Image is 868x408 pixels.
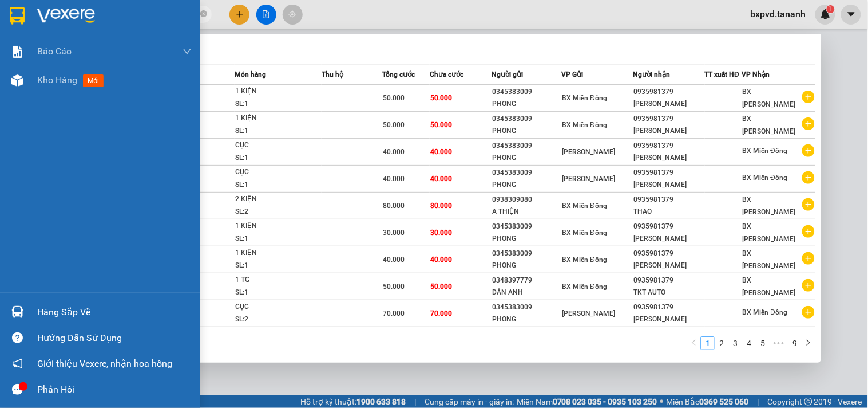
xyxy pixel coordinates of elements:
[430,202,452,210] span: 80.000
[493,233,561,245] div: PHONG
[383,256,405,264] span: 40.000
[12,332,23,343] span: question-circle
[12,358,23,369] span: notification
[634,125,704,137] div: [PERSON_NAME]
[430,309,452,317] span: 70.000
[493,260,561,272] div: PHONG
[788,337,801,350] a: 9
[562,202,607,210] span: BX Miền Đông
[802,306,815,319] span: plus-circle
[493,167,561,179] div: 0345383009
[37,44,72,58] span: Báo cáo
[770,336,788,350] span: •••
[383,229,405,237] span: 30.000
[430,148,452,156] span: 40.000
[235,233,321,245] div: SL: 1
[235,152,321,164] div: SL: 1
[235,313,321,326] div: SL: 2
[743,249,796,270] span: BX [PERSON_NAME]
[235,125,321,138] div: SL: 1
[12,384,23,395] span: message
[493,287,561,299] div: DÂN ANH
[634,206,704,218] div: THAO
[235,112,321,125] div: 1 KIỆN
[634,167,704,179] div: 0935981379
[11,306,23,318] img: warehouse-icon
[493,98,561,110] div: PHONG
[430,283,452,291] span: 50.000
[430,229,452,237] span: 30.000
[634,86,704,98] div: 0935981379
[235,139,321,152] div: CỤC
[634,140,704,152] div: 0935981379
[701,336,715,350] li: 1
[756,337,769,350] a: 5
[562,229,607,237] span: BX Miền Đông
[493,113,561,125] div: 0345383009
[235,260,321,272] div: SL: 1
[37,329,192,347] div: Hướng dẫn sử dụng
[493,328,561,340] div: 0345383009
[634,287,704,299] div: TKT AUTO
[235,247,321,260] div: 1 KIỆN
[235,206,321,218] div: SL: 2
[493,86,561,98] div: 0345383009
[235,179,321,191] div: SL: 1
[715,337,728,350] a: 2
[430,256,452,264] span: 40.000
[743,147,788,155] span: BX Miền Đông
[756,336,770,350] li: 5
[493,274,561,287] div: 0348397779
[802,117,815,130] span: plus-circle
[633,70,671,79] span: Người nhận
[705,70,740,79] span: TT xuất HĐ
[383,175,405,183] span: 40.000
[235,220,321,233] div: 1 KIỆN
[634,233,704,245] div: [PERSON_NAME]
[235,70,266,79] span: Món hàng
[802,336,815,350] button: right
[743,88,796,108] span: BX [PERSON_NAME]
[430,121,452,129] span: 50.000
[493,313,561,325] div: PHONG
[634,260,704,272] div: [PERSON_NAME]
[235,328,321,340] div: 1 KIỆN
[383,202,405,210] span: 80.000
[687,336,701,350] button: left
[562,175,615,183] span: [PERSON_NAME]
[802,279,815,292] span: plus-circle
[383,121,405,129] span: 50.000
[11,46,23,58] img: solution-icon
[802,198,815,211] span: plus-circle
[383,283,405,291] span: 50.000
[634,194,704,206] div: 0935981379
[743,337,755,350] a: 4
[562,94,607,102] span: BX Miền Đông
[493,125,561,137] div: PHONG
[691,339,697,346] span: left
[701,337,714,350] a: 1
[200,9,207,20] span: close-circle
[562,148,615,156] span: [PERSON_NAME]
[634,179,704,191] div: [PERSON_NAME]
[200,10,207,17] span: close-circle
[10,7,25,25] img: logo-vxr
[235,301,321,313] div: CỤC
[235,85,321,98] div: 1 KIỆN
[634,301,704,313] div: 0935981379
[562,121,607,129] span: BX Miền Đông
[634,152,704,164] div: [PERSON_NAME]
[562,309,615,317] span: [PERSON_NAME]
[430,94,452,102] span: 50.000
[743,174,788,182] span: BX Miền Đông
[493,206,561,218] div: A THIỆN
[687,336,701,350] li: Previous Page
[743,276,796,297] span: BX [PERSON_NAME]
[383,148,405,156] span: 40.000
[729,337,742,350] a: 3
[802,252,815,265] span: plus-circle
[634,328,704,340] div: 0935981379
[561,70,583,79] span: VP Gửi
[37,381,192,398] div: Phản hồi
[235,193,321,206] div: 2 KIỆN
